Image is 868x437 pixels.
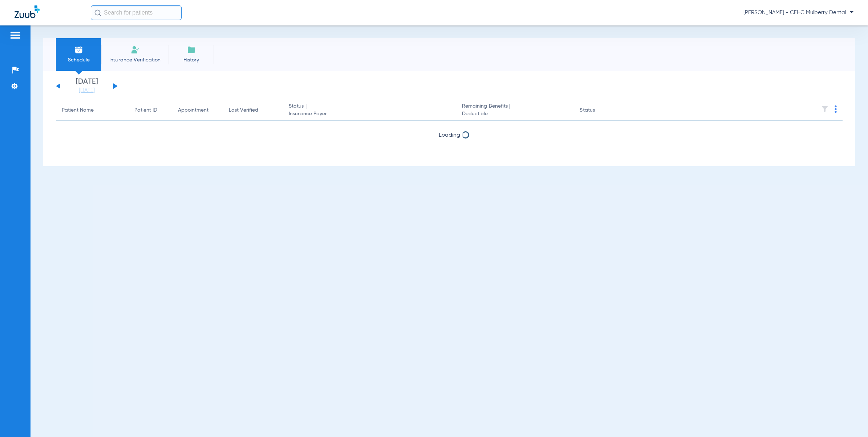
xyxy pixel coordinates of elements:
span: Insurance Verification [107,56,163,64]
img: filter.svg [821,105,828,113]
img: Manual Insurance Verification [131,45,139,54]
div: Appointment [178,107,217,114]
div: Last Verified [229,107,277,114]
div: Patient Name [62,107,94,114]
input: Search for patients [91,5,182,20]
th: Status [574,100,623,121]
div: Patient ID [134,107,157,114]
span: Loading [439,132,460,138]
span: Deductible [462,110,568,118]
img: History [187,45,196,54]
div: Appointment [178,107,208,114]
th: Status | [283,100,456,121]
div: Patient Name [62,107,123,114]
img: group-dot-blue.svg [835,105,837,113]
img: Zuub Logo [15,5,40,18]
img: hamburger-icon [9,31,21,40]
span: [PERSON_NAME] - CFHC Mulberry Dental [743,9,853,16]
div: Patient ID [134,107,166,114]
img: Search Icon [94,9,101,16]
span: Insurance Payer [289,110,450,118]
a: [DATE] [65,87,109,94]
span: History [174,56,208,64]
th: Remaining Benefits | [456,100,574,121]
span: Schedule [61,56,96,64]
li: [DATE] [65,78,109,94]
img: Schedule [74,45,83,54]
div: Last Verified [229,107,258,114]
